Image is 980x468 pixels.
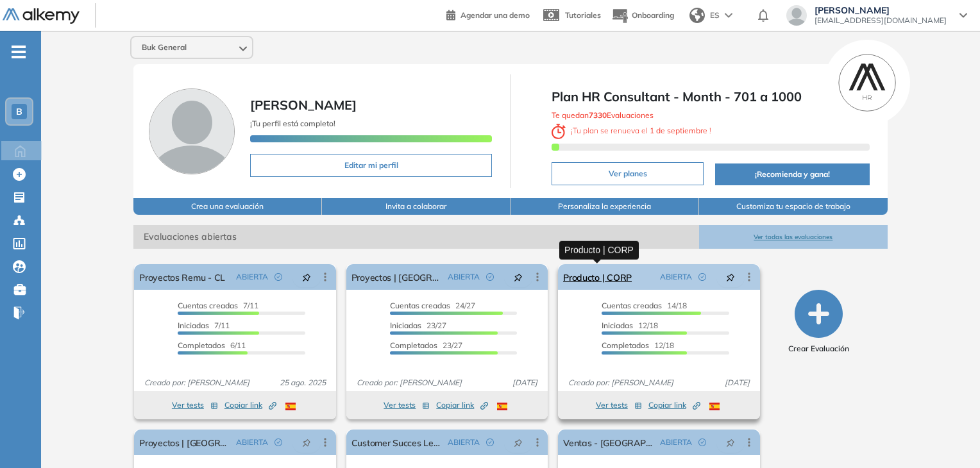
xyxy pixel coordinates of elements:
span: Onboarding [632,10,674,20]
span: Copiar link [436,399,488,411]
span: 6/11 [178,340,246,350]
span: Cuentas creadas [602,301,662,310]
button: Onboarding [611,2,674,29]
span: Buk General [142,42,187,53]
span: ABIERTA [236,437,268,448]
span: Creado por: [PERSON_NAME] [563,377,679,389]
span: Creado por: [PERSON_NAME] [139,377,255,389]
span: 12/18 [602,340,674,350]
span: Iniciadas [178,321,209,330]
span: Iniciadas [602,321,633,330]
span: ¡Tu perfil está completo! [250,119,335,128]
span: pushpin [302,437,311,447]
span: ES [710,10,720,21]
a: Ventas - [GEOGRAPHIC_DATA] [563,430,654,455]
div: Widget de chat [916,406,980,468]
a: Customer Succes Lead [351,430,443,455]
button: Ver tests [384,397,430,413]
button: Editar mi perfil [250,154,492,177]
img: arrow [725,13,732,18]
span: check-circle [486,273,494,281]
span: check-circle [275,273,282,281]
span: check-circle [486,439,494,446]
img: Foto de perfil [149,88,235,174]
button: Ver tests [596,397,642,413]
span: [DATE] [507,377,543,389]
iframe: Chat Widget [916,406,980,468]
span: check-circle [698,439,706,446]
button: Personaliza la experiencia [511,198,699,215]
button: Ver todas las evaluaciones [699,225,888,249]
span: Cuentas creadas [178,301,238,310]
span: Agendar una demo [460,10,530,20]
button: Invita a colaborar [322,198,511,215]
span: [DATE] [720,377,755,389]
img: Logo [3,8,80,24]
button: Copiar link [436,397,488,413]
a: Producto | CORP [563,264,632,290]
span: [PERSON_NAME] [815,5,947,15]
span: Copiar link [648,399,700,411]
span: pushpin [726,437,735,447]
span: 23/27 [390,321,446,330]
span: 23/27 [390,340,462,350]
span: ABIERTA [660,271,692,283]
button: pushpin [292,432,321,453]
span: 7/11 [178,321,230,330]
button: Ver planes [552,162,704,185]
i: - [12,51,26,53]
span: Cuentas creadas [390,301,450,310]
button: pushpin [716,432,745,453]
span: pushpin [514,272,523,282]
span: ABIERTA [236,271,268,283]
span: [EMAIL_ADDRESS][DOMAIN_NAME] [815,15,947,26]
button: ¡Recomienda y gana! [715,163,869,185]
span: 24/27 [390,301,475,310]
span: check-circle [275,439,282,446]
span: Copiar link [224,399,276,411]
button: Customiza tu espacio de trabajo [699,198,888,215]
span: Tutoriales [565,10,601,20]
button: pushpin [504,432,532,453]
a: Agendar una demo [446,6,530,22]
span: 14/18 [602,301,687,310]
span: Evaluaciones abiertas [133,225,699,249]
b: 1 de septiembre [648,126,709,135]
span: Te quedan Evaluaciones [552,110,654,120]
span: ¡ Tu plan se renueva el ! [552,126,711,135]
button: Crea una evaluación [133,198,322,215]
span: Creado por: [PERSON_NAME] [351,377,467,389]
span: ABIERTA [448,437,480,448]
span: ABIERTA [660,437,692,448]
span: ABIERTA [448,271,480,283]
span: Crear Evaluación [788,343,849,355]
button: pushpin [716,267,745,287]
span: Completados [178,340,225,350]
button: Crear Evaluación [788,290,849,355]
span: 25 ago. 2025 [275,377,331,389]
span: Completados [390,340,437,350]
img: ESP [709,403,720,410]
a: Proyectos Remu - CL [139,264,225,290]
span: [PERSON_NAME] [250,97,357,113]
button: Copiar link [648,397,700,413]
span: pushpin [726,272,735,282]
span: Iniciadas [390,321,421,330]
button: pushpin [292,267,321,287]
img: clock-svg [552,124,566,139]
span: check-circle [698,273,706,281]
span: 12/18 [602,321,658,330]
span: Plan HR Consultant - Month - 701 a 1000 [552,87,869,106]
span: B [16,106,22,117]
button: Copiar link [224,397,276,413]
span: pushpin [302,272,311,282]
img: world [689,8,705,23]
img: ESP [497,403,507,410]
b: 7330 [589,110,607,120]
button: Ver tests [172,397,218,413]
span: pushpin [514,437,523,447]
img: ESP [285,403,296,410]
span: 7/11 [178,301,258,310]
button: pushpin [504,267,532,287]
div: Producto | CORP [559,240,639,259]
